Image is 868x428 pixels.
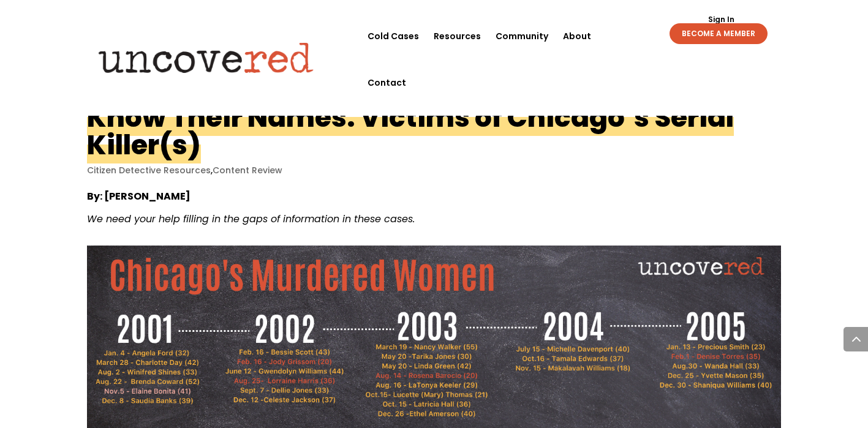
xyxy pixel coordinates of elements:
[87,165,782,176] p: ,
[670,23,768,44] a: BECOME A MEMBER
[368,13,419,59] a: Cold Cases
[87,164,211,176] a: Citizen Detective Resources
[434,13,481,59] a: Resources
[701,16,741,23] a: Sign In
[87,212,415,226] span: We need your help filling in the gaps of information in these cases.
[563,13,591,59] a: About
[87,189,191,203] strong: By: [PERSON_NAME]
[88,34,324,81] img: Uncovered logo
[87,99,734,163] h1: Know Their Names: Victims of Chicago’s Serial Killer(s)
[368,59,406,106] a: Contact
[496,13,548,59] a: Community
[213,164,282,176] a: Content Review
